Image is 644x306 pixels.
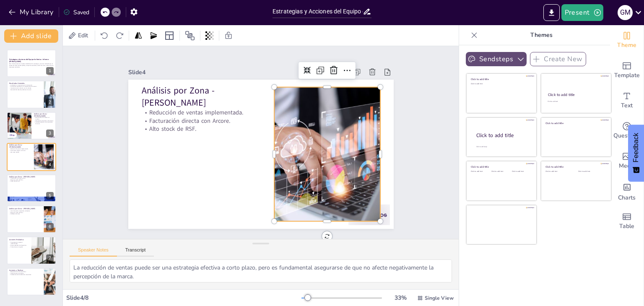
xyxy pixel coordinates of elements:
span: Charts [618,193,636,202]
p: Búsqueda de socios para filtros. [9,271,42,272]
div: 6 [46,223,54,231]
p: Generated with [URL] [9,66,54,68]
p: Pendiente elevado en componentes de motor. [34,122,54,124]
div: Click to add text [512,171,531,173]
button: Export to PowerPoint [543,4,560,21]
p: Análisis por Zona - [PERSON_NAME] [34,113,54,117]
div: 1 [46,67,54,75]
p: Facturación directa con Arcore. [144,104,263,125]
div: Add ready made slides [610,55,644,86]
div: Slide 4 / 8 [66,294,301,302]
div: 2 [7,80,56,108]
div: 1 [7,49,56,77]
p: Reducción de ventas implementada. [145,96,264,117]
div: Add text boxes [610,86,644,116]
div: 33 % [390,294,410,302]
p: Se enfrentan desafíos en la recuperación de volumen. [9,86,42,87]
p: Análisis por Zona - [PERSON_NAME] [145,72,267,109]
div: Click to add text [545,171,572,173]
div: Saved [63,8,89,16]
p: Nuevos pedidos de refrigerantes. [9,245,29,246]
div: Click to add title [471,165,531,169]
div: Click to add text [471,171,490,173]
div: Click to add title [476,132,530,139]
div: Click to add title [545,121,605,124]
div: Click to add text [578,171,605,173]
p: Planificación de compra de F1. [9,177,54,179]
p: Programación trimestral implementada. [9,242,29,245]
p: Facturación directa con Arcore. [9,150,31,152]
div: 7 [46,254,54,262]
span: Feedback [632,133,640,162]
textarea: La reducción de ventas puede ser una estrategia efectiva a corto plazo, pero es fundamental asegu... [70,259,452,283]
div: Add images, graphics, shapes or video [610,146,644,176]
button: Feedback - Show survey [628,124,644,182]
button: My Library [6,5,57,19]
button: Transcript [117,247,154,257]
span: Questions [613,131,641,140]
div: 8 [46,285,54,293]
div: 3 [46,130,54,137]
p: Acciones a Realizar [9,269,42,271]
p: Importancia de la relación con los clientes. [9,87,42,89]
p: Lista de precios competitiva en baterías. [9,210,42,212]
div: Slide 4 [136,55,311,81]
p: Visitas técnicas en octubre. [9,272,42,274]
div: Change the overall theme [610,25,644,55]
button: Create New [530,52,586,66]
div: Add charts and graphs [610,176,644,206]
p: Mejora en stock de filtros. [9,212,42,213]
input: Insert title [273,5,363,18]
div: 6 [7,205,56,233]
p: Caída de filtros OC. [9,180,54,182]
div: G M [618,5,633,20]
div: Click to add text [491,171,510,173]
p: Themes [481,25,602,45]
span: Media [619,161,635,171]
div: Click to add title [471,78,531,81]
div: Click to add title [548,92,604,97]
span: Theme [617,41,636,50]
p: Resultados Generales [9,82,42,84]
p: Análisis por Zona - [PERSON_NAME] [9,144,31,148]
span: Text [621,101,633,110]
p: Potenciación de Interar y Motrotrans. [34,120,54,122]
div: 8 [7,268,56,296]
p: Análisis por Zona - [PERSON_NAME] [9,207,42,210]
p: Se observó un crecimiento en la facturación. [9,84,42,86]
button: G M [618,4,633,21]
div: Get real-time input from your audience [610,116,644,146]
p: Alto stock de RSF. [9,151,31,153]
p: Necesidad de abordar problemas de stock. [9,89,42,91]
div: 2 [46,99,54,106]
span: Edit [76,31,90,39]
button: Present [561,4,603,21]
p: Mejora en stock de filtros. [9,179,54,181]
div: 5 [46,192,54,200]
div: 5 [7,174,56,202]
p: Reducción de ventas implementada. [9,148,31,150]
span: Single View [425,295,454,301]
div: Click to add title [545,165,605,169]
div: Layout [163,29,176,42]
span: Position [185,31,195,41]
button: Sendsteps [466,52,527,66]
button: Add slide [4,29,58,43]
div: 7 [7,236,56,264]
p: Faltantes de motor. [9,213,42,215]
div: Click to add body [476,146,529,148]
span: Template [614,71,640,80]
div: Click to add text [548,101,603,103]
p: Recuperación de volumen en motores. [34,117,54,120]
div: Click to add text [471,83,531,85]
strong: Estrategias y Acciones del Equipo de Ventas - Informe [PERSON_NAME] [9,58,49,63]
p: Promociones con regalos. [9,246,29,248]
span: Table [619,222,634,231]
div: 4 [7,143,56,171]
p: Fortalecimiento de relaciones comerciales. [9,274,42,275]
p: Análisis por Zona - [PERSON_NAME] [9,175,54,178]
div: 4 [46,161,54,169]
p: Alto stock de RSF. [143,113,262,133]
p: Este informe presenta un análisis detallado de las estrategias y acciones realizadas por el equip... [9,63,54,66]
div: Add a table [610,206,644,236]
